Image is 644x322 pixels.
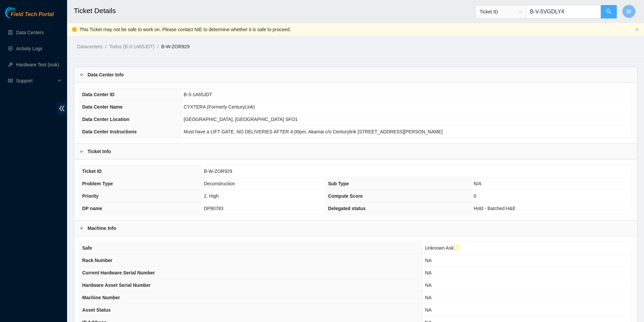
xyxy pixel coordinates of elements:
[635,27,639,31] span: close
[328,193,363,199] span: Compute Score
[57,102,67,115] span: double-left
[425,245,459,251] span: Unknown Ask
[425,270,431,275] span: NA
[480,7,522,17] span: Ticket ID
[474,181,481,186] span: N/A
[16,46,43,51] a: Activity Logs
[82,295,120,300] span: Machine Number
[425,282,431,288] span: NA
[105,44,106,49] span: /
[82,307,111,313] span: Asset Status
[79,226,84,230] span: right
[328,206,366,211] span: Delegated status
[8,78,13,83] span: read
[453,245,460,251] span: exclamation-circle
[526,5,601,18] input: Enter text here...
[157,44,159,49] span: /
[88,224,116,232] b: Machine Info
[204,206,223,211] span: DP80783
[74,67,637,82] div: Data Center Info
[622,5,636,18] button: M
[79,73,84,77] span: right
[184,117,298,122] span: [GEOGRAPHIC_DATA], [GEOGRAPHIC_DATA] SFO1
[474,206,516,211] span: Hold - Batched H&E
[5,12,54,21] a: Akamai TechnologiesField Tech Portal
[204,181,235,186] span: Deconstruction
[82,258,112,263] span: Rack Number
[82,92,114,97] span: Data Center ID
[82,245,92,251] span: Safe
[328,181,349,186] span: Sub Type
[16,62,59,67] a: Hardware Test (isok)
[82,117,129,122] span: Data Center Location
[88,148,111,155] b: Ticket Info
[184,129,443,134] span: Must have a LIFT GATE. NO DELIVERIES AFTER 4:00pm. Akamai c/o Centurylink [STREET_ADDRESS][PERSON...
[425,307,431,313] span: NA
[184,92,212,97] span: B-3-1A65JDT
[161,44,190,49] a: B-W-ZOR929
[82,181,113,186] span: Problem Type
[109,44,154,49] a: Todos (B-3-1A65JDT)
[82,129,137,134] span: Data Center Instructions
[606,9,611,15] span: search
[204,193,219,199] span: 2. High
[184,104,255,110] span: CYXTERA (Formerly CenturyLink)
[5,7,34,18] img: Akamai Technologies
[425,258,431,263] span: NA
[74,144,637,159] div: Ticket Info
[82,282,151,288] span: Hardware Asset Serial Number
[82,169,102,174] span: Ticket ID
[627,7,631,16] span: M
[79,149,84,153] span: right
[601,5,617,18] button: search
[82,206,102,211] span: DP name
[474,193,476,199] span: 0
[74,220,637,236] div: Machine Info
[635,27,639,32] button: close
[204,169,232,174] span: B-W-ZOR929
[11,11,54,18] span: Field Tech Portal
[425,295,431,300] span: NA
[82,193,99,199] span: Priority
[77,44,102,49] a: Datacenters
[82,104,123,110] span: Data Center Name
[88,71,124,78] b: Data Center Info
[16,30,44,35] a: Data Centers
[16,74,56,87] span: Support
[82,270,155,275] span: Current Hardware Serial Number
